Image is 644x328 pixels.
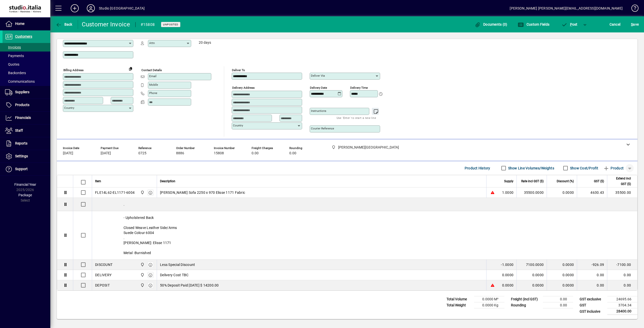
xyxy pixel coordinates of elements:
mat-label: Instructions [311,109,326,113]
mat-hint: Use 'Enter' to start a new line [337,115,376,121]
a: Home [3,18,50,30]
span: Product [603,164,624,172]
span: Communications [5,79,35,83]
a: Communications [3,77,50,86]
a: Reports [3,137,50,150]
span: Rate incl GST ($) [521,178,544,184]
div: DELIVERY [95,272,111,277]
div: Studio [GEOGRAPHIC_DATA] [99,4,145,12]
div: Customer Invoice [82,20,130,28]
div: - Upholstered Back Closed Weave Leather Side/Arms Suede Colour 6004 . [PERSON_NAME]: Elisse 1171 ... [92,211,637,259]
div: DISCOUNT [95,262,112,267]
td: 0.00 [577,270,607,280]
span: Delivery Cost TBC [160,272,188,277]
span: Backorders [5,71,26,75]
mat-label: Deliver via [311,74,325,77]
td: 0.00 [607,270,637,280]
span: Nugent Street [139,190,145,195]
span: 15808 [214,151,224,155]
a: Support [3,163,50,175]
span: Extend incl GST ($) [610,176,631,187]
td: 0.0000 [547,188,577,198]
span: Reports [15,141,27,145]
mat-label: Delivery time [350,86,368,89]
td: Freight (incl GST) [508,296,543,302]
span: Unposted [163,23,178,26]
span: Custom Fields [518,22,549,26]
td: 0.0000 [547,280,577,290]
mat-label: Courier Reference [311,127,334,130]
td: 0.0000 [547,260,577,270]
a: Invoices [3,43,50,52]
div: DEPOSIT [95,283,110,288]
div: 7100.0000 [520,262,544,267]
button: Product [601,164,626,173]
td: GST [577,302,607,308]
span: Quotes [5,62,19,66]
button: Cancel [608,20,622,29]
span: ave [631,20,639,28]
button: Product History [463,164,492,173]
label: Show Cost/Profit [569,166,598,171]
span: 20 days [199,41,211,45]
span: Payments [5,54,24,58]
td: 0.0000 Kg [474,302,504,308]
mat-label: Delivery date [310,86,327,89]
td: GST inclusive [577,308,607,315]
mat-label: Country [233,124,243,127]
span: Package [18,193,32,197]
a: Backorders [3,69,50,77]
td: 3704.34 [607,302,637,308]
span: -1.0000 [501,262,513,267]
span: 50% Deposit Paid [DATE] $ 14200.00 [160,283,219,288]
td: 0.00 [577,280,607,290]
span: 0.0000 [502,283,514,288]
button: Documents (0) [473,20,509,29]
span: [DATE] [101,151,111,155]
span: Support [15,167,28,171]
mat-label: Phone [149,91,157,95]
span: Customers [15,34,32,38]
td: Total Volume [444,296,474,302]
span: Cancel [610,20,621,28]
button: Profile [83,4,99,13]
span: Suppliers [15,90,29,94]
span: 8886 [176,151,184,155]
td: 28400.00 [607,308,637,315]
span: Settings [15,154,28,158]
span: Description [160,178,175,184]
div: . [92,198,637,211]
td: 0.0000 [547,270,577,280]
mat-label: Country [64,106,74,110]
button: Save [630,20,640,29]
a: Suppliers [3,86,50,99]
span: [PERSON_NAME] Sofa 2250 x 970 Elisse 1171 Fabric [160,190,245,195]
a: Financials [3,112,50,124]
td: -7100.00 [607,260,637,270]
button: Copy to Delivery address [127,65,135,73]
td: Rounding [508,302,543,308]
td: -926.09 [577,260,607,270]
a: Quotes [3,60,50,69]
span: GST ($) [594,178,604,184]
span: 1.0000 [502,190,514,195]
button: Back [54,20,74,29]
span: ost [561,22,578,26]
span: Documents (0) [475,22,507,26]
app-page-header-button: Back [50,20,78,29]
span: Supply [504,178,513,184]
span: Home [15,22,24,26]
span: Product History [465,164,490,172]
mat-label: Mobile [149,83,158,86]
div: 0.0000 [520,283,544,288]
span: Financial Year [14,182,36,186]
mat-label: Email [149,74,156,78]
td: GST exclusive [577,296,607,302]
button: Post [559,20,580,29]
span: Nugent Street [139,283,145,288]
span: Invoices [5,45,21,49]
span: P [570,22,572,26]
div: #15808 [141,21,155,29]
a: Products [3,99,50,111]
td: 35500.00 [607,188,637,198]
